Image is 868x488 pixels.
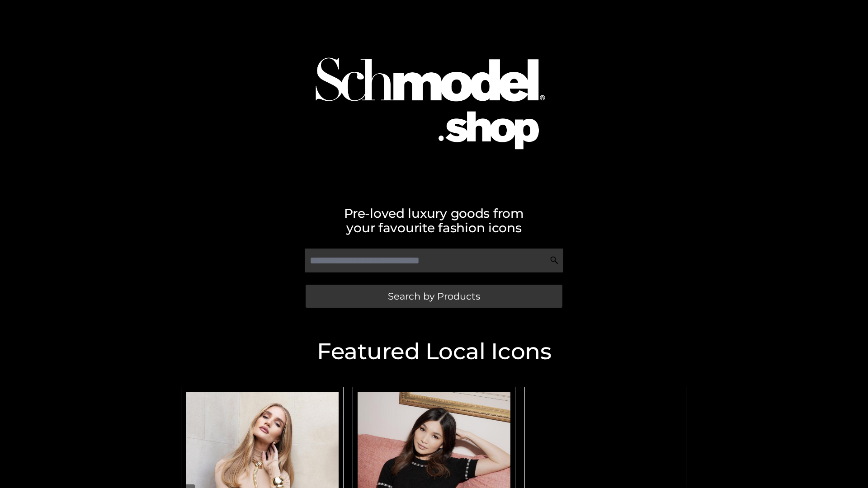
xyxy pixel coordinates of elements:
[388,291,480,301] span: Search by Products
[176,206,692,235] h2: Pre-loved luxury goods from your favourite fashion icons
[550,256,559,265] img: Search Icon
[176,340,692,363] h2: Featured Local Icons​
[306,285,562,308] a: Search by Products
